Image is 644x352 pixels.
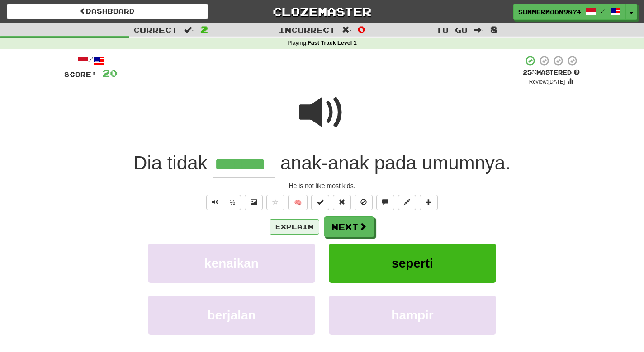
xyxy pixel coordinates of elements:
[601,7,606,14] span: /
[518,8,581,16] span: SummerMoon9874
[206,195,224,210] button: Play sentence audio (ctl+space)
[324,216,374,237] button: Next
[376,195,394,210] button: Discuss sentence (alt+u)
[311,195,329,210] button: Set this sentence to 100% Mastered (alt+m)
[474,26,484,34] span: :
[275,152,511,174] span: .
[308,40,357,46] strong: Fast Track Level 1
[224,195,241,210] button: ½
[167,152,208,174] span: tidak
[204,256,259,270] span: kenaikan
[436,25,468,34] span: To go
[490,24,498,35] span: 8
[355,195,373,210] button: Ignore sentence (alt+i)
[288,195,308,210] button: 🧠
[64,181,580,190] div: He is not like most kids.
[64,55,118,66] div: /
[184,26,194,34] span: :
[222,4,423,19] a: Clozemaster
[280,152,369,174] span: anak-anak
[513,4,626,20] a: SummerMoon9874 /
[422,152,505,174] span: umumnya
[270,219,319,235] button: Explain
[133,152,162,174] span: Dia
[392,256,433,270] span: seperti
[148,244,315,283] button: kenaikan
[245,195,263,210] button: Show image (alt+x)
[333,195,351,210] button: Reset to 0% Mastered (alt+r)
[64,70,97,78] span: Score:
[207,308,256,322] span: berjalan
[374,152,417,174] span: pada
[200,24,208,35] span: 2
[523,69,536,76] span: 25 %
[420,195,438,210] button: Add to collection (alt+a)
[279,25,336,34] span: Incorrect
[342,26,352,34] span: :
[523,69,580,77] div: Mastered
[133,25,178,34] span: Correct
[329,296,496,335] button: hampir
[148,296,315,335] button: berjalan
[7,4,208,19] a: Dashboard
[529,79,565,85] small: Review: [DATE]
[358,24,365,35] span: 0
[329,244,496,283] button: seperti
[266,195,284,210] button: Favorite sentence (alt+f)
[398,195,416,210] button: Edit sentence (alt+d)
[391,308,433,322] span: hampir
[204,195,241,210] div: Text-to-speech controls
[102,67,118,79] span: 20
